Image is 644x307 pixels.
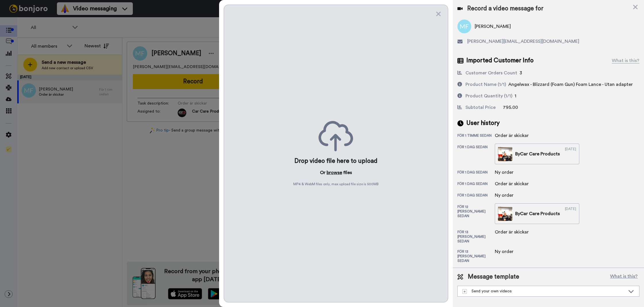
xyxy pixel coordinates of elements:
[465,81,506,88] div: Product Name (1/1)
[462,289,467,294] img: demo-template.svg
[495,180,529,187] div: Order är skickar
[465,69,517,76] div: Customer Orders Count
[515,150,560,157] div: By Car Care Products
[320,169,352,176] p: Or files
[457,230,495,244] div: för 13 [PERSON_NAME] sedan
[498,147,512,161] img: 1e0bae26-e392-4327-870a-7efd2c5b09b0-thumb.jpg
[468,273,519,281] span: Message template
[457,170,495,176] div: för 1 dag sedan
[457,182,495,187] div: för 1 dag sedan
[520,71,522,75] span: 3
[495,229,529,235] div: Order är skickar
[495,169,524,176] div: Ny order
[495,144,579,164] a: ByCar Care Products[DATE]
[515,210,560,217] div: By Car Care Products
[293,182,379,186] span: MP4 & WebM files only, max upload file size is 500 MB
[457,145,495,164] div: för 1 dag sedan
[465,92,512,99] div: Product Quantity (1/1)
[565,147,576,161] div: [DATE]
[495,132,529,139] div: Order är skickar
[612,57,639,64] div: What is this?
[457,193,495,199] div: för 1 dag sedan
[327,169,342,176] button: browse
[515,94,516,98] span: 1
[495,192,524,199] div: Ny order
[457,204,495,224] div: för 12 [PERSON_NAME] sedan
[467,38,579,45] span: [PERSON_NAME][EMAIL_ADDRESS][DOMAIN_NAME]
[608,273,639,281] button: What is this?
[495,248,524,255] div: Ny order
[466,56,534,65] span: Imported Customer Info
[503,105,518,110] span: 795.00
[465,104,496,111] div: Subtotal Price
[508,82,633,87] span: Angelwax - Blizzard (Foam Gun) Foam Lance - Utan adapter
[294,157,377,165] div: Drop video file here to upload
[495,203,579,224] a: ByCar Care Products[DATE]
[457,249,495,263] div: för 13 [PERSON_NAME] sedan
[457,133,495,139] div: för 1 timme sedan
[466,119,500,128] span: User history
[498,206,512,221] img: c78ce23e-81b9-4a1b-8e9b-6fa4c96a95ac-thumb.jpg
[565,206,576,221] div: [DATE]
[462,288,625,294] div: Send your own videos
